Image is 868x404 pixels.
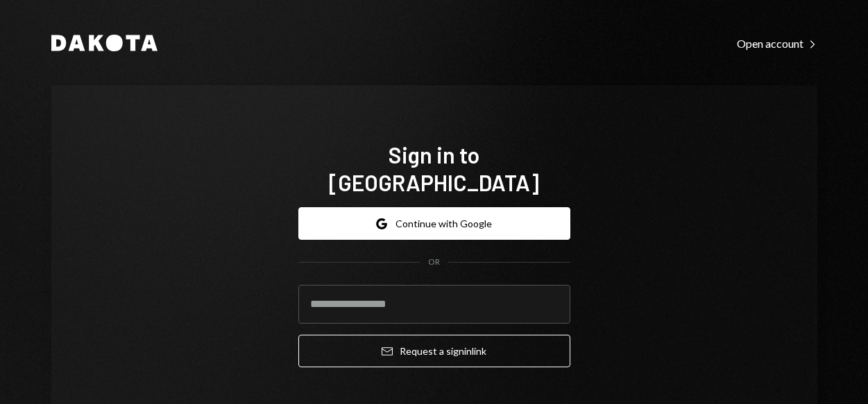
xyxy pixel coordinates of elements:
div: Open account [737,37,817,51]
div: OR [428,256,440,268]
button: Continue with Google [298,207,570,240]
button: Request a signinlink [298,335,570,367]
a: Open account [737,35,817,51]
h1: Sign in to [GEOGRAPHIC_DATA] [298,141,570,196]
